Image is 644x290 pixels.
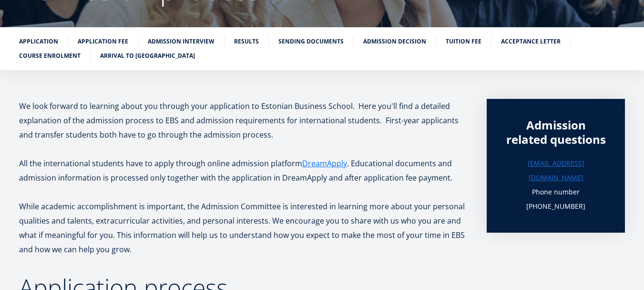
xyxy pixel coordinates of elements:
a: Application fee [78,37,128,46]
a: DreamApply [302,156,347,171]
div: Admission related questions [506,118,606,147]
a: Results [234,37,259,46]
a: Admission interview [148,37,215,46]
a: Course enrolment [19,51,81,61]
a: Tuition fee [446,37,481,46]
a: Acceptance letter [501,37,561,46]
p: While academic accomplishment is important, the Admission Committee is interested in learning mor... [19,199,468,257]
a: Application [19,37,58,46]
p: We look forward to learning about you through your application to Estonian Business School. Here ... [19,99,468,142]
a: Arrival to [GEOGRAPHIC_DATA] [100,51,195,61]
p: All the international students have to apply through online admission platform . Educational docu... [19,156,468,185]
p: Phone number [PHONE_NUMBER] [506,185,606,214]
a: Sending documents [278,37,344,46]
a: [EMAIL_ADDRESS][DOMAIN_NAME] [506,156,606,185]
a: Admission decision [363,37,426,46]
